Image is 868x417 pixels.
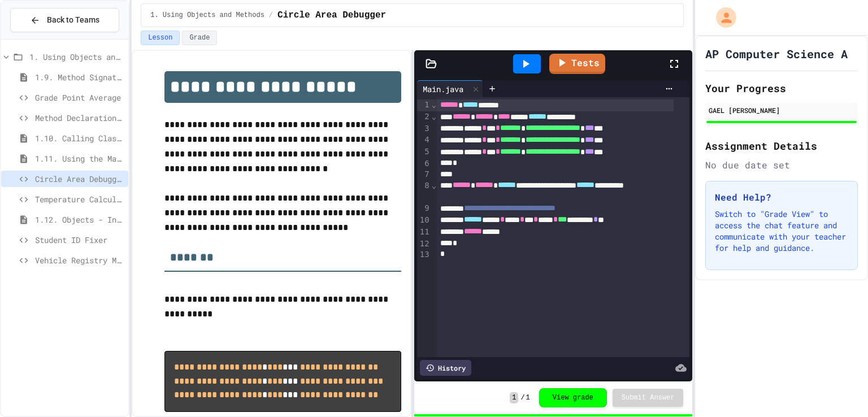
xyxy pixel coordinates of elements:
[622,393,675,402] span: Submit Answer
[417,134,431,146] div: 4
[539,388,607,407] button: View grade
[704,5,739,31] div: My Account
[417,83,469,95] div: Main.java
[35,112,124,124] span: Method Declaration Helper
[510,392,518,403] span: 1
[417,238,431,250] div: 12
[420,360,471,376] div: History
[715,190,848,204] h3: Need Help?
[35,173,124,185] span: Circle Area Debugger
[269,11,273,20] span: /
[417,158,431,170] div: 6
[417,123,431,135] div: 3
[417,215,431,227] div: 10
[35,193,124,205] span: Temperature Calculator Helper
[35,71,124,83] span: 1.9. Method Signatures
[549,54,605,74] a: Tests
[35,153,124,164] span: 1.11. Using the Math Class
[705,46,848,62] h1: AP Computer Science A
[613,389,684,407] button: Submit Answer
[715,208,848,254] p: Switch to "Grade View" to access the chat feature and communicate with your teacher for help and ...
[47,14,99,26] span: Back to Teams
[141,31,180,45] button: Lesson
[431,181,437,190] span: Fold line
[705,80,858,96] h2: Your Progress
[35,254,124,266] span: Vehicle Registry Manager
[150,11,264,20] span: 1. Using Objects and Methods
[35,234,124,246] span: Student ID Fixer
[417,180,431,203] div: 8
[705,158,858,172] div: No due date set
[35,214,124,225] span: 1.12. Objects - Instances of Classes
[10,8,119,32] button: Back to Teams
[520,393,524,402] span: /
[705,138,858,154] h2: Assignment Details
[35,92,124,103] span: Grade Point Average
[417,249,431,260] div: 13
[526,393,530,402] span: 1
[417,203,431,215] div: 9
[417,169,431,180] div: 7
[29,51,124,63] span: 1. Using Objects and Methods
[182,31,217,45] button: Grade
[431,100,437,109] span: Fold line
[417,146,431,158] div: 5
[431,112,437,121] span: Fold line
[417,111,431,123] div: 2
[417,80,483,97] div: Main.java
[35,132,124,144] span: 1.10. Calling Class Methods
[417,227,431,238] div: 11
[709,105,854,115] div: GAEL [PERSON_NAME]
[417,99,431,111] div: 1
[277,8,386,22] span: Circle Area Debugger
